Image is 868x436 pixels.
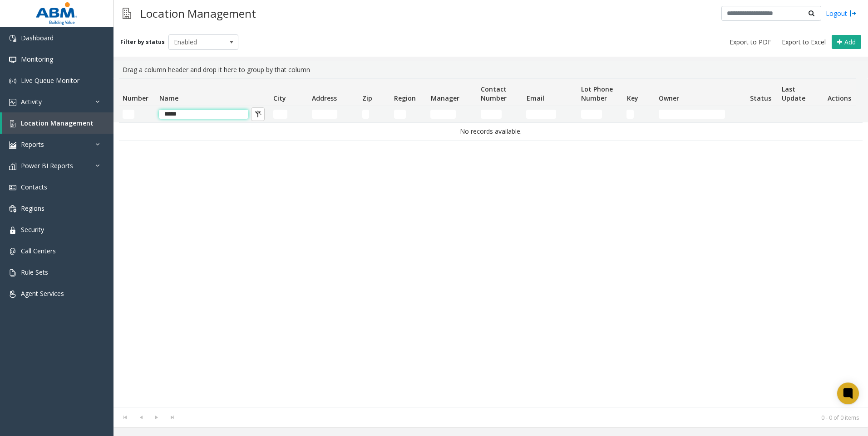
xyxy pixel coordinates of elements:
[427,106,477,122] td: Manager Filter
[362,110,370,119] input: Zip Filter
[123,2,131,24] img: pageIcon
[120,38,165,46] label: Filter by status
[21,161,73,170] span: Power BI Reports
[832,35,861,49] button: Add
[9,184,16,191] img: 'icon'
[726,36,775,48] button: Export to PDF
[21,247,56,255] span: Call Centers
[778,106,824,122] td: Last Update Filter
[9,56,16,63] img: 'icon'
[778,36,829,48] button: Export to Excel
[746,106,778,122] td: Status Filter
[782,85,805,102] span: Last Update
[655,106,746,122] td: Owner Filter
[359,106,390,122] td: Zip Filter
[273,110,287,119] input: City Filter
[169,35,224,49] span: Enabled
[581,85,613,102] span: Lot Phone Number
[9,99,16,106] img: 'icon'
[21,268,48,276] span: Rule Sets
[21,183,47,191] span: Contacts
[21,289,64,298] span: Agent Services
[9,120,16,127] img: 'icon'
[21,97,42,106] span: Activity
[430,110,456,119] input: Manager Filter
[2,112,113,134] a: Location Management
[119,61,863,78] div: Drag a column header and drop it here to group by that column
[136,2,261,24] h3: Location Management
[21,119,94,127] span: Location Management
[312,94,337,102] span: Address
[159,94,178,102] span: Name
[123,110,134,119] input: Number Filter
[431,94,459,102] span: Manager
[623,106,655,122] td: Key Filter
[844,38,856,46] span: Add
[826,9,857,18] a: Logout
[186,414,859,421] kendo-pager-info: 0 - 0 of 0 items
[21,55,53,63] span: Monitoring
[627,94,638,102] span: Key
[113,78,868,407] div: Data table
[626,110,634,119] input: Key Filter
[481,110,502,119] input: Contact Number Filter
[849,9,857,18] img: logout
[123,94,148,102] span: Number
[526,110,556,119] input: Email Filter
[119,123,863,140] td: No records available.
[21,140,44,149] span: Reports
[9,205,16,213] img: 'icon'
[477,106,523,122] td: Contact Number Filter
[308,106,359,122] td: Address Filter
[390,106,427,122] td: Region Filter
[362,94,372,102] span: Zip
[270,106,308,122] td: City Filter
[481,85,507,102] span: Contact Number
[9,269,16,276] img: 'icon'
[21,225,44,234] span: Security
[824,79,856,106] th: Actions
[577,106,623,122] td: Lot Phone Number Filter
[523,106,577,122] td: Email Filter
[527,94,544,102] span: Email
[9,78,16,85] img: 'icon'
[659,94,679,102] span: Owner
[782,38,826,47] span: Export to Excel
[394,110,406,119] input: Region Filter
[119,106,155,122] td: Number Filter
[9,291,16,298] img: 'icon'
[159,110,248,119] input: Name Filter
[746,79,778,106] th: Status
[155,106,269,122] td: Name Filter
[581,110,602,119] input: Lot Phone Number Filter
[21,204,44,213] span: Regions
[9,248,16,255] img: 'icon'
[730,38,771,47] span: Export to PDF
[273,94,286,102] span: City
[9,163,16,170] img: 'icon'
[312,110,337,119] input: Address Filter
[9,227,16,234] img: 'icon'
[251,107,265,121] button: Clear
[394,94,416,102] span: Region
[21,76,79,85] span: Live Queue Monitor
[9,35,16,42] img: 'icon'
[9,141,16,149] img: 'icon'
[21,34,54,42] span: Dashboard
[659,110,725,119] input: Owner Filter
[824,106,856,122] td: Actions Filter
